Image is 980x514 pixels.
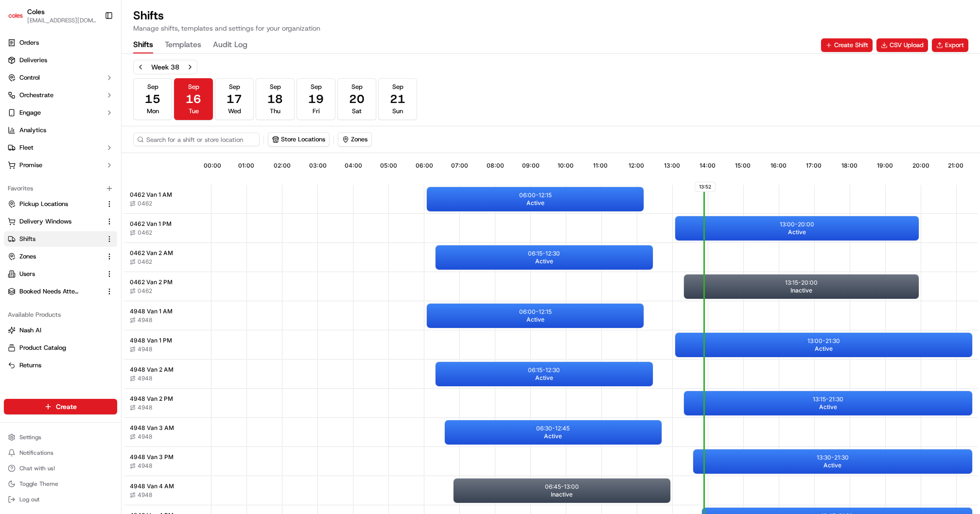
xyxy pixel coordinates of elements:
span: Orders [19,38,39,47]
a: Users [8,270,102,278]
span: Analytics [19,126,46,135]
span: 4948 Van 3 PM [130,453,174,461]
button: Audit Log [213,37,247,53]
button: Sep16Tue [174,78,213,120]
a: Shifts [8,235,102,243]
p: Welcome 👋 [10,39,177,54]
input: Got a question? Start typing here... [25,63,175,73]
div: 📗 [10,142,17,150]
a: Deliveries [4,52,117,68]
div: 💻 [82,142,90,150]
button: Engage [4,105,117,120]
button: Store Locations [268,133,329,146]
span: Delivery Windows [19,217,71,226]
button: Pickup Locations [4,196,117,212]
span: Users [19,270,35,278]
span: Knowledge Base [19,141,74,151]
span: 15:00 [735,162,751,170]
button: 4948 [130,345,152,353]
span: 0462 [138,229,152,237]
a: Zones [8,252,102,261]
span: 0462 Van 2 AM [130,249,173,257]
span: Sep [311,83,322,91]
span: 4948 [138,316,152,324]
span: Fleet [19,143,34,152]
a: 💻API Documentation [78,137,160,154]
button: Users [4,266,117,282]
p: 13:15 - 21:30 [813,395,843,403]
button: Shifts [133,37,153,53]
span: 20:00 [912,162,929,170]
span: Deliveries [19,56,47,65]
span: Active [819,403,837,411]
span: Promise [19,161,42,170]
span: 20 [349,91,365,107]
span: 4948 Van 1 AM [130,308,173,315]
span: 19 [308,91,324,107]
a: 📗Knowledge Base [6,137,78,154]
button: Sep18Thu [256,78,295,120]
button: Toggle Theme [4,477,117,491]
span: Active [815,345,833,353]
span: 17 [227,91,242,107]
button: Nash AI [4,323,117,338]
span: 10:00 [558,162,574,170]
p: 06:45 - 13:00 [545,483,579,491]
span: Booked Needs Attention [19,287,81,296]
span: Sep [188,83,199,91]
button: Settings [4,430,117,444]
span: Active [823,462,841,469]
span: 4948 [138,345,152,353]
span: 13:52 [695,182,716,192]
span: Sep [392,83,403,91]
span: 21 [390,91,405,107]
a: Delivery Windows [8,217,102,226]
button: Sep20Sat [337,78,376,120]
button: Coles [27,7,45,17]
span: 0462 [138,258,152,266]
span: Toggle Theme [19,480,58,488]
p: 06:30 - 12:45 [536,425,570,432]
span: 4948 [138,491,152,499]
span: 0462 [138,287,152,295]
p: Manage shifts, templates and settings for your organization [133,23,320,33]
span: Sep [229,83,240,91]
button: Orchestrate [4,87,117,103]
button: ColesColes[EMAIL_ADDRESS][DOMAIN_NAME] [4,4,101,27]
a: Analytics [4,122,117,138]
span: 03:00 [309,162,327,170]
a: CSV Upload [876,38,928,52]
button: Sep21Sun [378,78,417,120]
span: Sep [351,83,363,91]
button: Booked Needs Attention [4,284,117,299]
p: 06:15 - 12:30 [528,250,560,257]
a: Orders [4,35,117,51]
span: Active [535,257,553,265]
span: Wed [228,107,241,116]
span: 4948 Van 3 AM [130,424,174,432]
span: 11:00 [593,162,608,170]
span: 04:00 [345,162,362,170]
button: Fleet [4,140,117,155]
div: Week 38 [151,62,179,72]
span: 19:00 [877,162,893,170]
span: Returns [19,361,41,370]
span: 16:00 [770,162,787,170]
p: 06:15 - 12:30 [528,366,560,374]
span: Sep [270,83,281,91]
button: Next week [183,60,197,74]
button: Zones [338,133,371,146]
span: Sep [147,83,158,91]
span: [EMAIL_ADDRESS][DOMAIN_NAME] [27,17,97,24]
span: Sat [352,107,362,116]
div: Start new chat [33,93,159,103]
span: 15 [145,91,160,107]
button: Product Catalog [4,340,117,356]
span: 4948 Van 2 AM [130,366,174,374]
img: Coles [8,8,23,23]
span: 09:00 [522,162,540,170]
span: Inactive [790,287,812,294]
p: 13:00 - 20:00 [780,221,814,228]
span: Active [788,228,806,236]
